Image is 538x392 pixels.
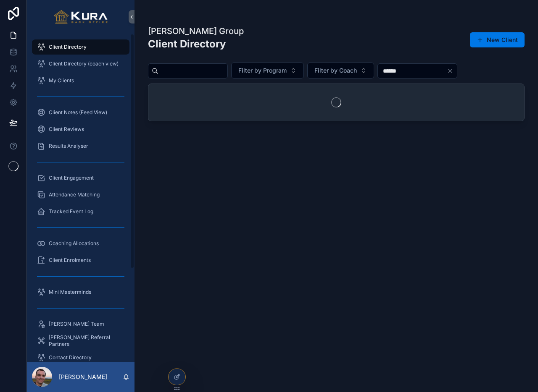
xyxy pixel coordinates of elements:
[447,68,457,74] button: Clear
[49,354,92,361] span: Contact Directory
[49,77,74,84] span: My Clients
[49,240,99,247] span: Coaching Allocations
[32,187,129,202] a: Attendance Matching
[32,253,129,268] a: Client Enrolments
[32,170,129,186] a: Client Engagement
[49,191,100,198] span: Attendance Matching
[49,44,87,50] span: Client Directory
[148,37,244,51] h2: Client Directory
[49,60,119,67] span: Client Directory (coach view)
[49,175,94,181] span: Client Engagement
[32,236,129,251] a: Coaching Allocations
[32,333,129,348] a: [PERSON_NAME] Referral Partners
[32,139,129,154] a: Results Analyser
[32,73,129,88] a: My Clients
[27,34,134,362] div: scrollable content
[49,334,121,348] span: [PERSON_NAME] Referral Partners
[49,143,88,149] span: Results Analyser
[32,350,129,365] a: Contact Directory
[32,105,129,120] a: Client Notes (Feed View)
[49,321,104,327] span: [PERSON_NAME] Team
[32,56,129,71] a: Client Directory (coach view)
[32,285,129,300] a: Mini Masterminds
[49,126,84,133] span: Client Reviews
[32,204,129,219] a: Tracked Event Log
[49,257,91,264] span: Client Enrolments
[32,316,129,332] a: [PERSON_NAME] Team
[49,208,93,215] span: Tracked Event Log
[307,63,374,78] button: Select Button
[231,63,304,78] button: Select Button
[314,66,357,75] span: Filter by Coach
[32,122,129,137] a: Client Reviews
[32,39,129,55] a: Client Directory
[238,66,287,75] span: Filter by Program
[49,289,91,295] span: Mini Masterminds
[148,25,244,37] h1: [PERSON_NAME] Group
[470,32,525,47] button: New Client
[54,10,108,24] img: App logo
[59,373,107,381] p: [PERSON_NAME]
[49,109,107,116] span: Client Notes (Feed View)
